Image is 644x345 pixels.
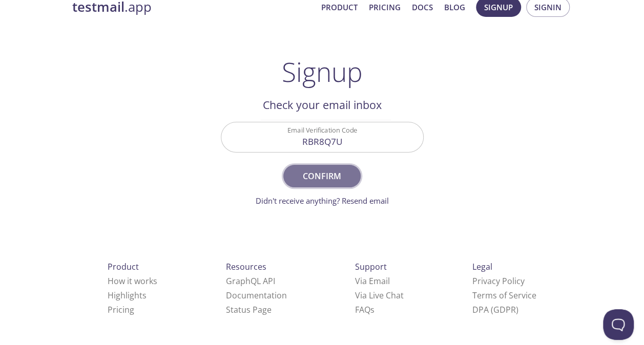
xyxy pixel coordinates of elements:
[472,275,525,287] a: Privacy Policy
[108,275,157,287] a: How it works
[283,165,360,187] button: Confirm
[412,1,433,14] a: Docs
[472,290,536,301] a: Terms of Service
[355,261,387,272] span: Support
[295,169,349,183] span: Confirm
[226,304,272,315] a: Status Page
[108,290,147,301] a: Highlights
[484,1,513,14] span: Signup
[226,275,275,287] a: GraphQL API
[355,290,404,301] a: Via Live Chat
[282,56,363,87] h1: Signup
[256,196,389,206] a: Didn't receive anything? Resend email
[108,261,139,272] span: Product
[355,275,390,287] a: Via Email
[534,1,562,14] span: Signin
[472,261,492,272] span: Legal
[369,1,401,14] a: Pricing
[472,304,518,315] a: DPA (GDPR)
[221,96,424,114] h2: Check your email inbox
[444,1,465,14] a: Blog
[108,304,134,315] a: Pricing
[355,304,375,315] a: FAQ
[370,304,375,315] span: s
[603,309,634,340] iframe: Help Scout Beacon - Open
[321,1,358,14] a: Product
[226,261,266,272] span: Resources
[226,290,287,301] a: Documentation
